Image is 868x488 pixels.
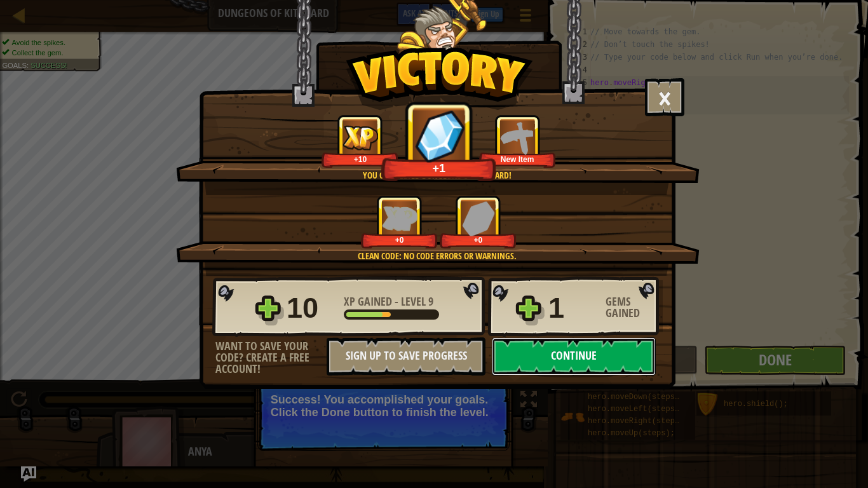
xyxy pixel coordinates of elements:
div: +0 [363,235,435,245]
span: 9 [428,294,433,309]
div: +10 [324,154,396,164]
div: Clean code: no code errors or warnings. [236,250,637,262]
div: Gems Gained [606,296,663,319]
button: Sign Up to Save Progress [327,337,485,376]
div: +1 [385,161,493,175]
div: New Item [482,154,553,164]
div: +0 [442,235,514,245]
div: 1 [548,288,598,329]
div: You completed Dungeons of Kithgard! [236,169,637,182]
div: Want to save your code? Create a free account! [215,341,327,375]
button: × [645,78,684,116]
img: Victory [346,47,533,111]
img: Gems Gained [462,201,495,236]
img: New Item [500,120,535,155]
div: - [344,296,433,308]
img: XP Gained [342,125,378,150]
span: Level [398,294,428,309]
img: Gems Gained [415,109,464,162]
span: XP Gained [344,294,395,309]
img: XP Gained [382,206,417,231]
div: 10 [287,288,336,329]
button: Continue [492,337,656,376]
